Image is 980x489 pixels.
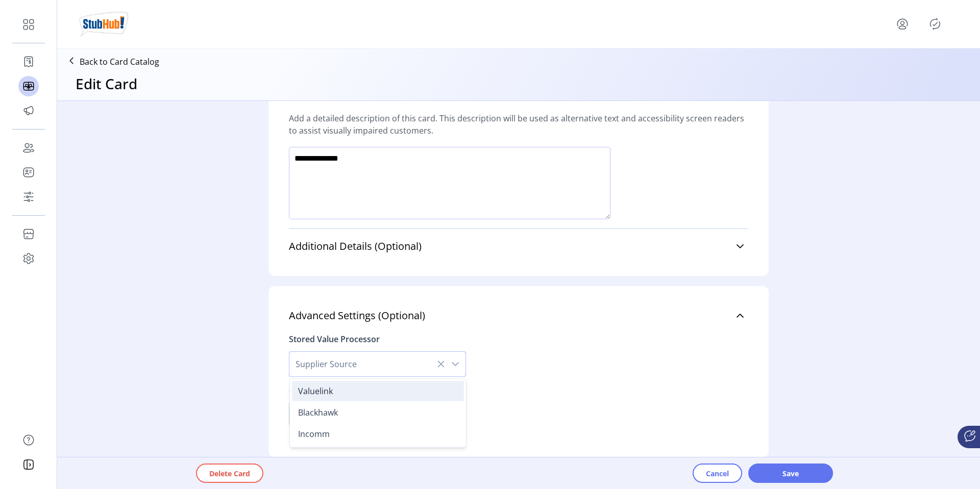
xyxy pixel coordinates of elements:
[289,352,445,376] span: Supplier Source
[289,241,422,251] span: Additional Details (Optional)
[298,407,338,418] span: Blackhawk
[882,12,927,36] button: menu
[289,327,748,439] div: Advanced Settings (Optional)
[289,235,748,258] a: Additional Details (Optional)
[289,304,748,327] a: Advanced Settings (Optional)
[298,428,330,440] span: Incomm
[706,468,729,479] span: Cancel
[78,10,130,38] img: logo
[196,464,263,483] button: Delete Card
[693,464,742,483] button: Cancel
[292,402,464,423] li: Blackhawk
[292,424,464,444] li: Incomm
[290,379,466,447] ul: Option List
[748,464,833,483] button: Save
[289,311,425,321] span: Advanced Settings (Optional)
[292,381,464,401] li: Valuelink
[289,102,748,147] div: Add a detailed description of this card. This description will be used as alternative text and ac...
[80,56,159,68] p: Back to Card Catalog
[445,352,465,376] div: dropdown trigger
[289,383,358,395] div: Supplier Discount
[298,385,333,397] span: Valuelink
[76,73,137,94] h3: Edit Card
[927,16,943,32] button: Publisher Panel
[762,468,820,479] span: Save
[209,468,250,479] span: Delete Card
[289,333,380,345] div: Stored Value Processor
